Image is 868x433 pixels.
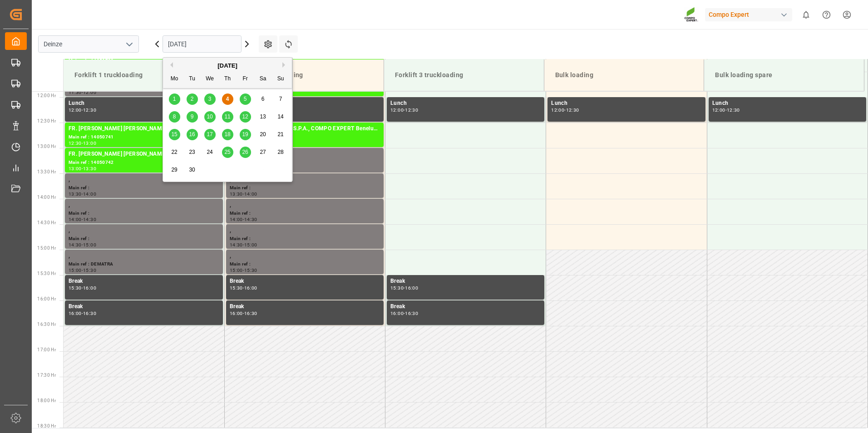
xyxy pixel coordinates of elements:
[69,133,219,141] div: Main ref : 14050741
[82,192,83,196] div: -
[163,61,292,70] div: [DATE]
[230,311,243,315] div: 16:00
[275,74,286,85] div: Su
[404,311,405,315] div: -
[82,108,83,112] div: -
[244,268,257,272] div: 15:30
[404,286,405,290] div: -
[282,62,288,68] button: Next Month
[230,243,243,247] div: 14:30
[83,108,96,112] div: 12:30
[275,111,286,123] div: Choose Sunday, September 14th, 2025
[390,108,404,112] div: 12:00
[260,131,266,138] span: 20
[390,302,541,311] div: Break
[82,90,83,94] div: -
[230,251,380,261] div: ,
[171,149,177,155] span: 22
[169,74,180,85] div: Mo
[230,268,243,272] div: 15:00
[166,90,290,179] div: month 2025-09
[69,302,219,311] div: Break
[37,195,56,200] span: 14:00 Hr
[69,124,219,133] div: FR. [PERSON_NAME] [PERSON_NAME] (GMBH & CO.) KG, COMPO EXPERT Benelux N.V.
[207,131,212,138] span: 17
[224,131,230,138] span: 18
[37,220,56,225] span: 14:30 Hr
[169,111,180,123] div: Choose Monday, September 8th, 2025
[257,93,269,105] div: Choose Saturday, September 6th, 2025
[243,311,244,315] div: -
[37,347,56,352] span: 17:00 Hr
[230,277,380,286] div: Break
[275,147,286,158] div: Choose Sunday, September 28th, 2025
[224,113,230,120] span: 11
[69,268,82,272] div: 15:00
[243,217,244,221] div: -
[816,5,837,25] button: Help Center
[230,302,380,311] div: Break
[390,277,541,286] div: Break
[37,373,56,378] span: 17:30 Hr
[169,164,180,176] div: Choose Monday, September 29th, 2025
[204,74,216,85] div: We
[390,286,404,290] div: 15:30
[83,217,96,221] div: 14:30
[82,286,83,290] div: -
[230,159,380,167] div: Main ref :
[279,96,282,102] span: 7
[171,167,177,173] span: 29
[244,96,247,102] span: 5
[277,113,283,120] span: 14
[222,129,233,140] div: Choose Thursday, September 18th, 2025
[705,8,792,21] div: Compo Expert
[69,261,219,268] div: Main ref : DEMATRA
[257,129,269,140] div: Choose Saturday, September 20th, 2025
[69,226,219,235] div: ,
[260,149,266,155] span: 27
[404,108,405,112] div: -
[243,268,244,272] div: -
[222,111,233,123] div: Choose Thursday, September 11th, 2025
[83,268,96,272] div: 15:30
[391,67,537,84] div: Forklift 3 truckloading
[191,96,194,102] span: 2
[712,99,863,108] div: Lunch
[187,111,198,123] div: Choose Tuesday, September 9th, 2025
[69,277,219,286] div: Break
[69,311,82,315] div: 16:00
[37,398,56,403] span: 18:00 Hr
[230,184,380,192] div: Main ref :
[69,108,82,112] div: 12:00
[204,93,216,105] div: Choose Wednesday, September 3rd, 2025
[163,35,242,53] input: DD.MM.YYYY
[82,268,83,272] div: -
[243,243,244,247] div: -
[204,111,216,123] div: Choose Wednesday, September 10th, 2025
[240,129,251,140] div: Choose Friday, September 19th, 2025
[69,175,219,184] div: ,
[261,96,265,102] span: 6
[207,113,212,120] span: 10
[37,322,56,327] span: 16:30 Hr
[727,108,740,112] div: 12:30
[257,74,269,85] div: Sa
[207,149,212,155] span: 24
[230,124,380,133] div: AMBROGIO TRASPORTI S.P.A., COMPO EXPERT Benelux N.V.
[83,192,96,196] div: 14:00
[275,129,286,140] div: Choose Sunday, September 21st, 2025
[69,201,219,210] div: ,
[230,217,243,221] div: 14:00
[208,96,212,102] span: 3
[83,311,96,315] div: 16:30
[230,210,380,217] div: Main ref :
[69,217,82,221] div: 14:00
[37,169,56,174] span: 13:30 Hr
[244,286,257,290] div: 16:00
[187,164,198,176] div: Choose Tuesday, September 30th, 2025
[796,5,816,25] button: show 0 new notifications
[173,113,176,120] span: 8
[69,167,82,171] div: 13:00
[231,67,376,84] div: Forklift 2 truckloading
[240,147,251,158] div: Choose Friday, September 26th, 2025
